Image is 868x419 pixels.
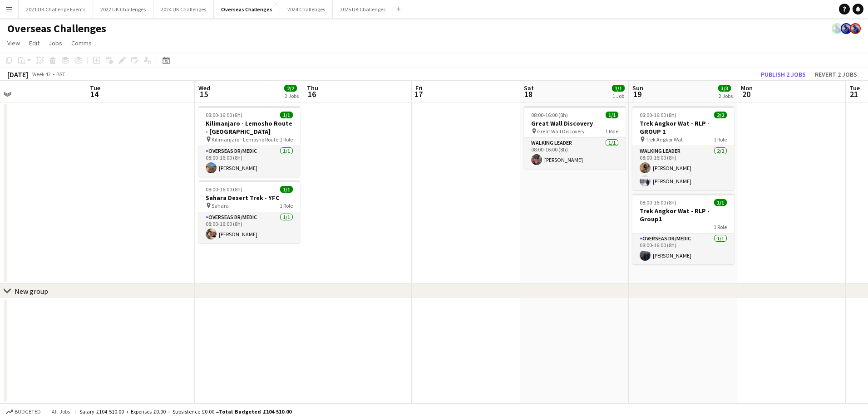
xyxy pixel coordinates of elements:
[333,0,393,18] button: 2025 UK Challenges
[29,39,39,47] span: Edit
[15,287,48,296] div: New group
[5,407,42,417] button: Budgeted
[49,39,62,47] span: Jobs
[7,39,20,47] span: View
[71,39,92,47] span: Comms
[79,408,291,415] div: Salary £104 510.00 + Expenses £0.00 + Subsistence £0.00 =
[841,23,852,34] app-user-avatar: Andy Baker
[219,408,291,415] span: Total Budgeted £104 510.00
[214,0,280,18] button: Overseas Challenges
[850,23,861,34] app-user-avatar: Andy Baker
[280,0,333,18] button: 2024 Challenges
[4,37,24,49] a: View
[757,68,809,80] button: Publish 2 jobs
[56,71,65,78] div: BST
[811,68,861,80] button: Revert 2 jobs
[45,37,66,49] a: Jobs
[832,23,843,34] app-user-avatar: Andy Baker
[93,0,153,18] button: 2022 UK Challenges
[15,409,41,415] span: Budgeted
[153,0,214,18] button: 2024 UK Challenges
[25,37,43,49] a: Edit
[7,22,106,35] h1: Overseas Challenges
[7,70,28,79] div: [DATE]
[19,0,93,18] button: 2021 UK Challenge Events
[68,37,95,49] a: Comms
[50,408,72,415] span: All jobs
